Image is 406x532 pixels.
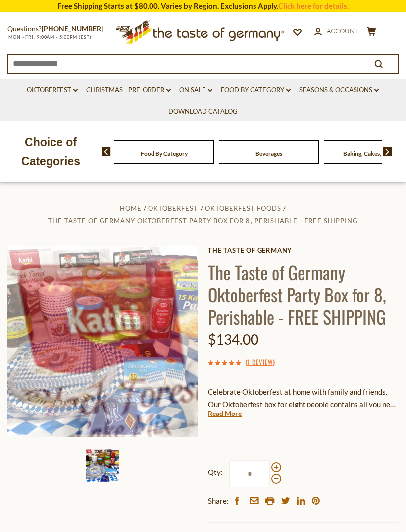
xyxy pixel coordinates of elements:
img: The Taste of Germany Oktoberfest Party Box for 8, Perishable - FREE SHIPPING [86,449,119,482]
span: ( ) [245,357,275,367]
a: [PHONE_NUMBER] [42,24,103,33]
a: Beverages [255,150,282,157]
a: 1 Review [247,357,273,368]
a: Oktoberfest Foods [205,204,281,212]
p: Celebrate Oktoberfest at home with family and friends. Our Oktoberfest box for eight people conta... [208,386,399,411]
a: The Taste of Germany [208,246,399,254]
input: Qty: [229,460,270,487]
span: Account [327,27,358,35]
a: Oktoberfest [27,85,78,96]
h1: The Taste of Germany Oktoberfest Party Box for 8, Perishable - FREE SHIPPING [208,261,399,328]
a: Baking, Cakes, Desserts [343,150,405,157]
a: Food By Category [141,150,188,157]
a: Account [314,26,358,37]
a: On Sale [179,85,212,96]
a: Oktoberfest [148,204,198,212]
img: next arrow [383,147,392,156]
span: Share: [208,495,229,507]
span: MON - FRI, 9:00AM - 5:00PM (EST) [7,34,92,40]
a: The Taste of Germany Oktoberfest Party Box for 8, Perishable - FREE SHIPPING [48,217,357,225]
a: Seasons & Occasions [299,85,379,96]
a: Download Catalog [168,106,238,117]
a: Home [120,204,142,212]
a: Food By Category [221,85,291,96]
a: Read More [208,409,242,418]
img: previous arrow [101,147,111,156]
strong: Qty: [208,466,223,478]
span: $134.00 [208,331,258,348]
a: Click here for details. [278,1,349,10]
img: The Taste of Germany Oktoberfest Party Box for 8, Perishable - FREE SHIPPING [7,246,198,437]
p: Questions? [7,23,110,35]
a: Christmas - PRE-ORDER [86,85,171,96]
